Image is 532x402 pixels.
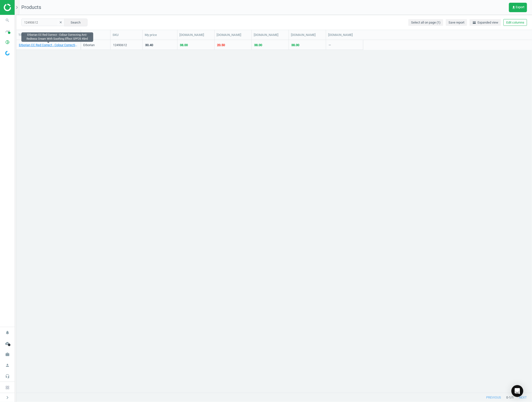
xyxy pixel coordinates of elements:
[57,19,64,26] button: clear
[470,19,501,26] button: horizontal_splitExpanded view
[21,4,41,10] span: Products
[83,33,108,37] div: Brand
[506,395,511,400] span: 0 - 1
[3,16,12,25] i: search
[446,19,467,26] button: Save report
[3,371,12,381] i: headset_mic
[328,33,361,37] div: [DOMAIN_NAME]
[145,33,175,37] div: My price
[64,19,87,26] button: Search
[5,51,10,56] img: wGWNvw8QSZomAAAAABJRU5ErkJggg==
[504,19,527,26] button: Edit columns
[448,20,464,25] span: Save report
[514,393,532,402] button: next
[254,33,287,37] div: [DOMAIN_NAME]
[18,33,79,37] div: Title
[217,33,250,37] div: [DOMAIN_NAME]
[3,328,12,337] i: notifications
[329,43,331,49] div: —
[145,43,153,47] div: 30.40
[113,43,140,47] div: 12490612
[408,19,443,26] button: Select all on page (1)
[411,20,441,25] span: Select all on page (1)
[254,43,262,47] div: 38.00
[59,21,62,24] i: clear
[217,43,225,47] div: 20.50
[511,395,514,400] span: / 1
[472,21,476,25] i: horizontal_split
[4,395,10,401] i: chevron_right
[21,19,65,26] input: SKU/Title search
[481,393,506,402] button: previous
[512,5,524,9] span: Export
[180,43,188,47] div: 38.00
[14,4,20,10] i: chevron_right
[3,37,12,47] i: pie_chart_outlined
[291,43,299,47] div: 38.00
[472,20,498,25] span: Expanded view
[511,385,523,397] div: Open Intercom Messenger
[1,394,14,401] button: chevron_right
[3,361,12,370] i: person
[21,32,93,42] div: Erborian CC Red Correct - Colour Correcting Anti-Redness Cream With Soothing Effect SPF25 45ml
[291,33,324,37] div: [DOMAIN_NAME]
[112,33,140,37] div: SKU
[4,4,39,11] img: ajHJNr6hYgQAAAAASUVORK5CYII=
[512,5,516,9] i: get_app
[179,33,212,37] div: [DOMAIN_NAME]
[3,350,12,359] i: work
[509,3,527,12] button: get_appExport
[19,43,78,47] a: Erborian CC Red Correct - Colour Correcting Anti-Redness Cream With Soothing Effect SPF25 45ml
[3,339,12,348] i: cloud_done
[83,43,95,49] div: Erborian
[3,27,12,36] i: timeline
